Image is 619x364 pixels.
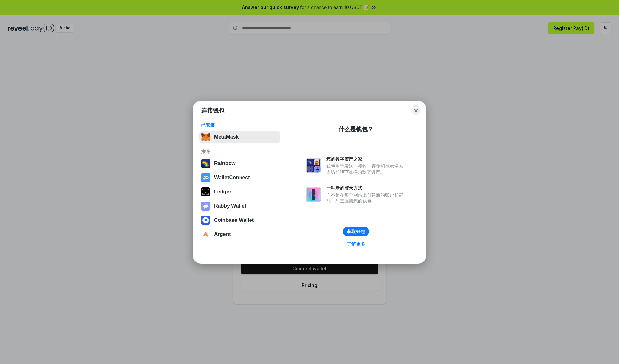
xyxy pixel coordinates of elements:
[326,156,406,162] div: 您的数字资产之家
[201,107,224,114] h1: 连接钱包
[199,171,280,184] button: WalletConnect
[199,200,280,212] button: Rabby Wallet
[201,202,210,211] img: svg+xml,%3Csvg%20xmlns%3D%22http%3A%2F%2Fwww.w3.org%2F2000%2Fsvg%22%20fill%3D%22none%22%20viewBox...
[326,185,406,191] div: 一种新的登录方式
[201,230,210,239] img: svg+xml,%3Csvg%20width%3D%2228%22%20height%3D%2228%22%20viewBox%3D%220%200%2028%2028%22%20fill%3D...
[201,187,210,196] img: svg+xml,%3Csvg%20xmlns%3D%22http%3A%2F%2Fwww.w3.org%2F2000%2Fsvg%22%20width%3D%2228%22%20height%3...
[411,106,420,115] button: Close
[201,173,210,182] img: svg+xml,%3Csvg%20width%3D%2228%22%20height%3D%2228%22%20viewBox%3D%220%200%2028%2028%22%20fill%3D...
[201,133,210,142] img: svg+xml,%3Csvg%20fill%3D%22none%22%20height%3D%2233%22%20viewBox%3D%220%200%2035%2033%22%20width%...
[199,157,280,170] button: Rainbow
[214,231,231,237] div: Argent
[214,203,246,209] div: Rabby Wallet
[347,241,365,247] div: 了解更多
[199,131,280,143] button: MetaMask
[201,159,210,168] img: svg+xml,%3Csvg%20width%3D%22120%22%20height%3D%22120%22%20viewBox%3D%220%200%20120%20120%22%20fil...
[343,240,369,248] a: 了解更多
[326,192,406,204] div: 而不是在每个网站上创建新的账户和密码，只需连接您的钱包。
[199,228,280,241] button: Argent
[339,125,373,133] div: 什么是钱包？
[199,214,280,227] button: Coinbase Wallet
[214,134,239,140] div: MetaMask
[306,158,321,173] img: svg+xml,%3Csvg%20xmlns%3D%22http%3A%2F%2Fwww.w3.org%2F2000%2Fsvg%22%20fill%3D%22none%22%20viewBox...
[201,149,278,154] div: 推荐
[201,122,278,128] div: 已安装
[214,175,250,181] div: WalletConnect
[306,187,321,202] img: svg+xml,%3Csvg%20xmlns%3D%22http%3A%2F%2Fwww.w3.org%2F2000%2Fsvg%22%20fill%3D%22none%22%20viewBox...
[214,189,231,195] div: Ledger
[201,216,210,225] img: svg+xml,%3Csvg%20width%3D%2228%22%20height%3D%2228%22%20viewBox%3D%220%200%2028%2028%22%20fill%3D...
[326,163,406,175] div: 钱包用于发送、接收、存储和显示像以太坊和NFT这样的数字资产。
[347,229,365,234] div: 获取钱包
[214,161,236,166] div: Rainbow
[343,227,369,236] button: 获取钱包
[199,185,280,198] button: Ledger
[214,217,254,223] div: Coinbase Wallet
